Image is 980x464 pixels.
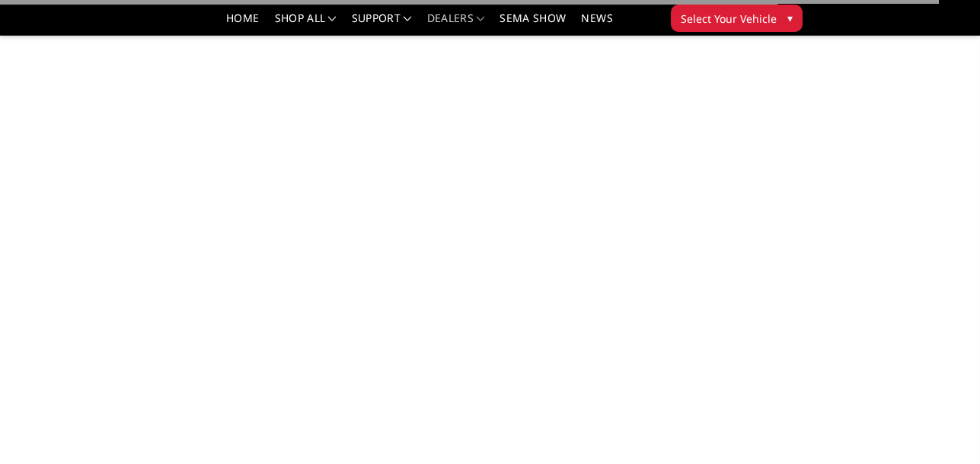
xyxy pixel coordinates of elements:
a: Support [352,13,412,35]
a: SEMA Show [500,13,566,35]
span: Select Your Vehicle [681,11,777,27]
a: Home [226,13,259,35]
span: ▾ [787,10,793,26]
iframe: Chat Widget [904,391,980,464]
a: shop all [275,13,337,35]
button: Select Your Vehicle [671,5,803,32]
a: News [581,13,612,35]
a: Dealers [427,13,485,35]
